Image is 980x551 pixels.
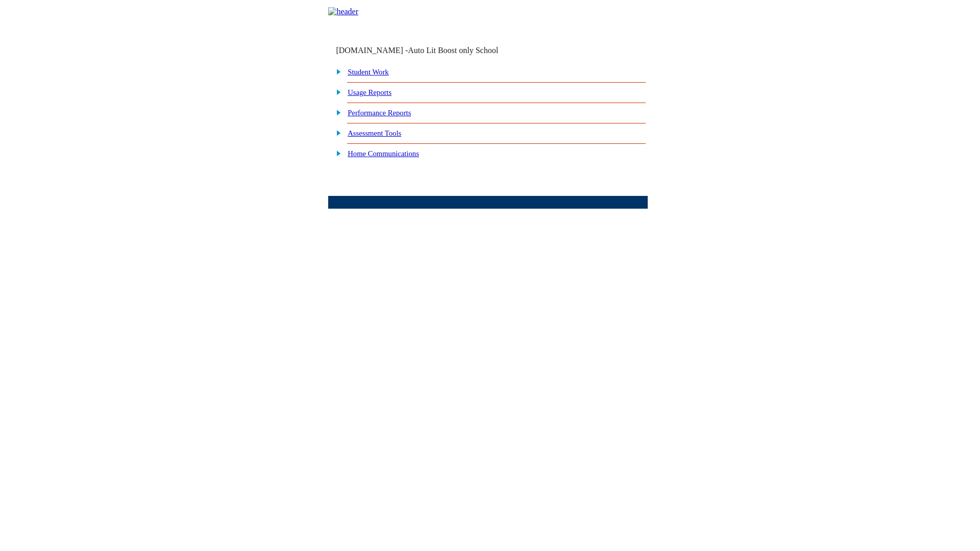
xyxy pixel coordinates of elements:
[348,109,411,117] a: Performance Reports
[331,148,341,158] img: plus.gif
[348,149,419,158] a: Home Communications
[328,7,358,16] img: header
[336,46,524,55] td: [DOMAIN_NAME] -
[331,67,341,76] img: plus.gif
[408,46,498,55] nobr: Auto Lit Boost only School
[331,87,341,96] img: plus.gif
[331,108,341,117] img: plus.gif
[348,68,388,76] a: Student Work
[331,128,341,137] img: plus.gif
[348,129,401,137] a: Assessment Tools
[348,88,391,96] a: Usage Reports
